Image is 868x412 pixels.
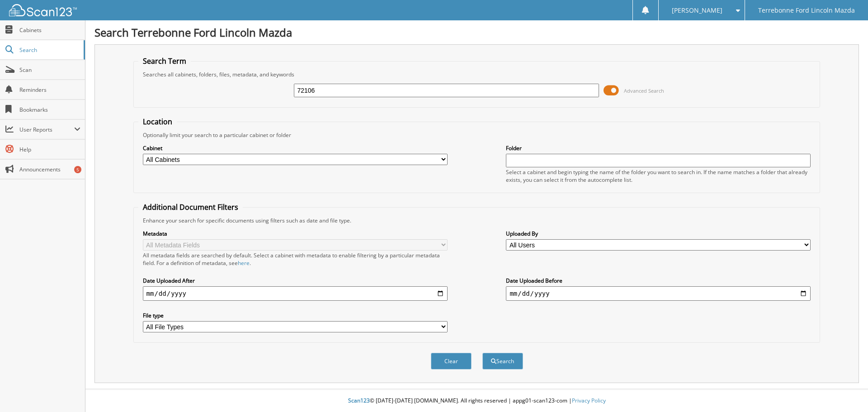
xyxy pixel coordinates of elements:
[143,230,448,237] label: Metadata
[238,259,250,267] a: here
[138,117,177,127] legend: Location
[506,277,811,284] label: Date Uploaded Before
[143,312,448,319] label: File type
[348,397,370,404] span: Scan123
[482,353,523,369] button: Search
[823,369,868,412] iframe: Chat Widget
[431,353,472,369] button: Clear
[624,87,664,94] span: Advanced Search
[19,46,79,54] span: Search
[138,202,243,212] legend: Additional Document Filters
[9,4,77,16] img: scan123-logo-white.svg
[19,66,80,74] span: Scan
[138,56,191,66] legend: Search Term
[19,26,80,34] span: Cabinets
[143,286,448,301] input: start
[143,251,448,267] div: All metadata fields are searched by default. Select a cabinet with metadata to enable filtering b...
[19,106,80,114] span: Bookmarks
[138,131,816,139] div: Optionally limit your search to a particular cabinet or folder
[19,126,74,133] span: User Reports
[19,86,80,94] span: Reminders
[506,230,811,237] label: Uploaded By
[143,277,448,284] label: Date Uploaded After
[572,397,606,404] a: Privacy Policy
[758,8,855,13] span: Terrebonne Ford Lincoln Mazda
[74,166,81,173] div: 5
[19,146,80,153] span: Help
[506,144,811,152] label: Folder
[143,144,448,152] label: Cabinet
[19,166,80,173] span: Announcements
[672,8,722,13] span: [PERSON_NAME]
[506,168,811,184] div: Select a cabinet and begin typing the name of the folder you want to search in. If the name match...
[138,71,816,78] div: Searches all cabinets, folders, files, metadata, and keywords
[138,217,816,224] div: Enhance your search for specific documents using filters such as date and file type.
[94,25,859,40] h1: Search Terrebonne Ford Lincoln Mazda
[85,390,868,412] div: © [DATE]-[DATE] [DOMAIN_NAME]. All rights reserved | appg01-scan123-com |
[506,286,811,301] input: end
